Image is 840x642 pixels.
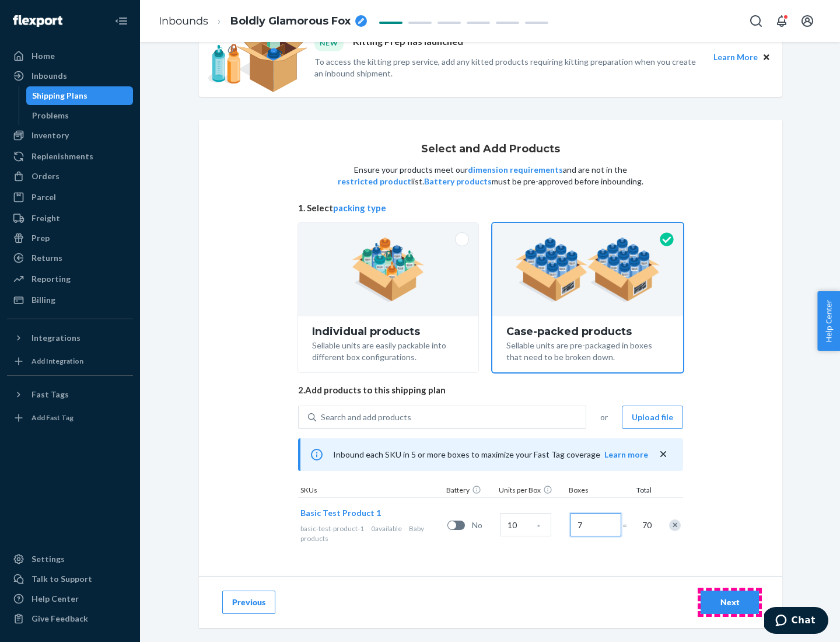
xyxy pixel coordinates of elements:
a: Add Integration [7,352,133,371]
button: Fast Tags [7,385,133,404]
div: Returns [32,252,62,264]
div: Case-packed products [506,326,669,337]
span: Boldly Glamorous Fox [230,14,351,29]
a: Settings [7,550,133,568]
div: Search and add products [321,411,411,423]
span: 70 [640,519,652,531]
a: Freight [7,209,133,228]
div: Fast Tags [32,389,69,400]
button: Battery products [424,176,492,187]
a: Reporting [7,270,133,288]
button: Open account menu [796,9,819,33]
button: Learn More [713,51,758,64]
button: Previous [222,591,275,614]
span: 0 available [371,524,402,533]
a: Shipping Plans [26,86,134,105]
button: Learn more [604,449,648,460]
div: Home [32,50,55,62]
span: 1. Select [298,202,683,214]
span: 2. Add products to this shipping plan [298,384,683,396]
div: Billing [32,294,55,306]
div: Inbound each SKU in 5 or more boxes to maximize your Fast Tag coverage [298,438,683,471]
div: Parcel [32,191,56,203]
h1: Select and Add Products [421,144,560,155]
a: Returns [7,249,133,267]
iframe: Opens a widget where you can chat to one of our agents [764,607,828,636]
button: Close [760,51,773,64]
div: Sellable units are pre-packaged in boxes that need to be broken down. [506,337,669,363]
div: Prep [32,232,50,244]
div: Baby products [300,524,443,543]
button: Open notifications [770,9,793,33]
button: Next [701,591,759,614]
div: Add Fast Tag [32,413,73,423]
input: Case Quantity [500,513,551,536]
div: Inbounds [32,70,67,82]
img: Flexport logo [13,15,62,27]
button: Close Navigation [110,9,133,33]
button: restricted product [338,176,411,187]
div: Problems [32,110,69,121]
button: Talk to Support [7,570,133,588]
button: Basic Test Product 1 [300,507,381,519]
img: case-pack.59cecea509d18c883b923b81aeac6d0b.png [515,238,660,302]
div: Inventory [32,130,69,141]
div: Orders [32,170,60,182]
button: packing type [333,202,386,214]
a: Inventory [7,126,133,145]
a: Prep [7,229,133,247]
div: Talk to Support [32,573,92,585]
span: = [622,519,634,531]
div: Total [625,485,654,497]
a: Billing [7,291,133,309]
div: Add Integration [32,356,83,366]
a: Home [7,47,133,65]
button: Integrations [7,329,133,347]
button: close [657,448,669,460]
span: No [472,519,495,531]
span: basic-test-product-1 [300,524,364,533]
img: individual-pack.facf35554cb0f1810c75b2bd6df2d64e.png [352,238,425,302]
button: Open Search Box [744,9,768,33]
input: Number of boxes [570,513,621,536]
div: Settings [32,553,65,565]
button: Help Center [817,291,840,351]
div: SKUs [298,485,444,497]
a: Inbounds [7,67,133,85]
ol: breadcrumbs [149,4,376,39]
p: To access the kitting prep service, add any kitted products requiring kitting preparation when yo... [314,56,703,79]
a: Help Center [7,589,133,608]
div: Freight [32,212,60,224]
div: Battery [444,485,496,497]
div: Sellable units are easily packable into different box configurations. [312,337,464,363]
a: Parcel [7,188,133,207]
span: or [600,411,608,423]
div: Shipping Plans [32,90,87,102]
button: Upload file [622,406,683,429]
div: Units per Box [496,485,566,497]
p: Ensure your products meet our and are not in the list. must be pre-approved before inbounding. [337,164,645,187]
div: Integrations [32,332,80,344]
div: NEW [314,35,344,51]
a: Problems [26,106,134,125]
div: Replenishments [32,151,93,162]
a: Orders [7,167,133,186]
div: Remove Item [669,519,681,531]
div: Boxes [566,485,625,497]
div: Reporting [32,273,71,285]
p: Kitting Prep has launched [353,35,463,51]
div: Help Center [32,593,79,605]
a: Inbounds [159,15,208,27]
a: Replenishments [7,147,133,166]
span: Basic Test Product 1 [300,508,381,518]
div: Give Feedback [32,613,88,624]
button: Give Feedback [7,609,133,628]
button: dimension requirements [468,164,563,176]
div: Next [710,596,749,608]
div: Individual products [312,326,464,337]
a: Add Fast Tag [7,409,133,427]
